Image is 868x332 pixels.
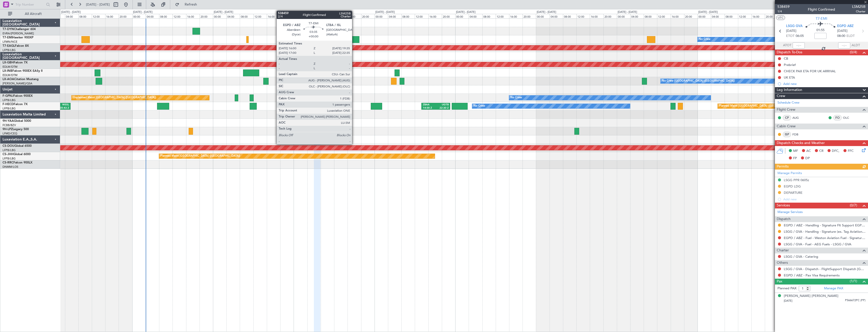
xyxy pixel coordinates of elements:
span: 01:55 [816,28,824,33]
a: LFPB/LBG [3,107,16,110]
a: LX-INBFalcon 900EX EASy II [3,69,42,73]
div: [DATE] - [DATE] [133,10,153,14]
span: LX-AOA [3,78,14,81]
div: 20:00 [200,14,213,18]
div: 04:00 [550,14,563,18]
span: LSM25B [852,4,865,9]
div: [DATE] - [DATE] [456,10,475,14]
div: [DATE] - [DATE] [61,10,81,14]
span: Pax [777,279,782,284]
span: All Aircraft [13,12,53,16]
div: Planned Maint [GEOGRAPHIC_DATA] ([GEOGRAPHIC_DATA]) [719,102,799,110]
div: 08:00 [240,14,253,18]
span: 9H-YAA [3,120,14,123]
div: CP [783,115,791,121]
span: (0/7) [850,203,857,208]
span: Flight Crew [777,107,795,113]
div: 04:00 [388,14,401,18]
span: Refresh [180,3,202,6]
a: AUG [792,115,804,120]
span: Dispatch [777,216,791,222]
span: [DATE] [837,29,848,34]
div: 00:00 [294,14,307,18]
span: 538459 [777,4,790,9]
a: LSGG / GVA - Catering [784,254,818,259]
a: T7-EAGLFalcon 8X [3,44,29,48]
a: LFPB/LBG [3,98,16,102]
div: 08:00 [321,14,334,18]
div: 20:00 [280,14,294,18]
a: Schedule Crew [777,100,799,105]
div: 00:00 [455,14,469,18]
div: 20:00 [361,14,375,18]
div: 00:00 [698,14,711,18]
span: ATOT [783,43,791,48]
a: 9H-YAAGlobal 5000 [3,120,31,123]
div: 00:00 [617,14,630,18]
span: DP [805,156,810,161]
a: LFPB/LBG [3,48,16,52]
div: Planned Maint [GEOGRAPHIC_DATA] ([GEOGRAPHIC_DATA]) [160,152,240,160]
div: 16:00 [509,14,523,18]
span: F-HECD [3,103,14,106]
span: Services [777,203,790,208]
div: 20:00 [523,14,536,18]
div: [PERSON_NAME] [PERSON_NAME] [784,294,838,299]
div: 08:00 [644,14,657,18]
div: 20:00 [603,14,617,18]
span: ETOT [786,34,794,39]
span: T7-EMI [816,16,827,21]
div: 20:00 [684,14,698,18]
a: LFPB/LBG [3,157,16,160]
div: 12:00 [576,14,590,18]
div: 12:00 [496,14,509,18]
div: No Crew [699,36,710,43]
div: UGTB [436,103,449,107]
a: T7-DYNChallenger 604 [3,28,36,31]
div: 12:00 [415,14,428,18]
div: 14:00 Z [423,106,436,110]
a: LX-GBHFalcon 7X [3,61,28,64]
div: 08:00 [563,14,576,18]
span: Cabin Crew [777,124,796,129]
div: 12:00 [657,14,670,18]
a: LFPB/LBG [3,148,16,152]
a: CS-RRCFalcon 900LX [3,161,32,164]
div: 04:00 [65,14,78,18]
span: [DATE] [786,29,796,34]
span: DFC, [832,149,839,154]
a: EVRA/[PERSON_NAME] [3,32,34,35]
span: 06:05 [796,34,804,39]
div: No Crew [473,102,485,110]
a: CS-DOUGlobal 6500 [3,145,32,148]
a: LFMD/CEQ [3,132,17,135]
label: Planned PAX [777,286,796,291]
span: 1/4 [777,9,790,14]
div: 04:00 [146,14,159,18]
div: 16:00 [671,14,684,18]
div: 05:43 Z [53,106,69,110]
div: [DATE] - [DATE] [294,10,314,14]
div: [DATE] - [DATE] [618,10,637,14]
div: ISP [783,132,791,137]
a: Manage PAX [824,286,843,291]
div: CHECK PAX ETA FOR UK ARRIVAL [784,69,836,73]
span: F-GPNJ [3,94,13,98]
button: Refresh [173,1,203,9]
span: [DATE] - [DATE] [86,2,110,7]
a: LSGG / GVA - Fuel - AEG Fuels - LSGG / GVA [784,242,851,246]
div: [DATE] - [DATE] [537,10,556,14]
a: F-HECDFalcon 7X [3,103,28,106]
div: 04:00 [226,14,240,18]
div: 20:00 [765,14,778,18]
a: EGPD / ABZ - Pax Visa Requirements [784,273,840,277]
a: LX-AOACitation Mustang [3,78,39,81]
div: [DATE] - [DATE] [698,10,718,14]
div: No Crew [510,94,522,102]
div: 16:00 [751,14,765,18]
span: T7-EAGL [3,44,15,48]
div: No Crew [GEOGRAPHIC_DATA] ([GEOGRAPHIC_DATA]) [662,77,735,85]
div: 08:00 [401,14,415,18]
a: LFMN/NCE [3,40,17,44]
div: Prebrief [784,63,796,67]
